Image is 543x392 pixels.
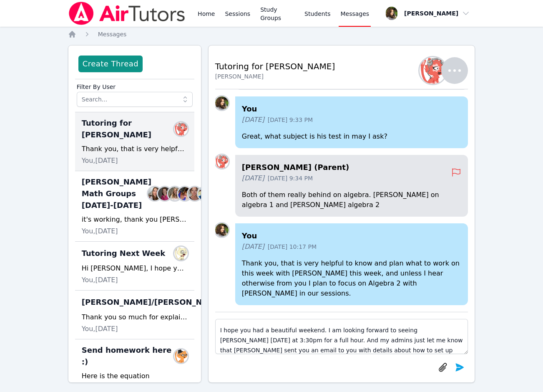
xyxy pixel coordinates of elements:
img: Yuliya Shekhtman [174,122,188,136]
div: Hi [PERSON_NAME], I hope you are having a great week. I was wondering if you would be able to mov... [82,263,188,273]
p: Both of them really behind on algebra. [PERSON_NAME] on algebra 1 and [PERSON_NAME] algebra 2 [242,190,462,210]
img: Diana Carle [215,96,229,110]
img: Diana Carle [215,223,229,237]
span: [PERSON_NAME]/[PERSON_NAME] [82,296,224,308]
h4: [PERSON_NAME] (Parent) [242,162,452,173]
span: Messages [98,31,127,38]
div: [PERSON_NAME] [215,72,335,81]
span: You, [DATE] [82,324,118,334]
h2: Tutoring for [PERSON_NAME] [215,61,335,72]
span: Messages [340,10,369,18]
span: You, [DATE] [82,156,118,166]
img: Sandra Davis [168,187,181,200]
label: Filter By User [77,79,193,92]
nav: Breadcrumb [68,30,475,38]
span: [DATE] 9:33 PM [268,116,313,124]
h4: You [242,103,462,115]
img: Yuliya Shekhtman [420,57,446,84]
button: Yuliya Shekhtman [425,57,468,84]
div: [PERSON_NAME] Math Groups [DATE]-[DATE]Sarah BenzingerRebecca MillerSandra DavisAlexis AsiamaMich... [75,171,194,242]
span: You, [DATE] [82,226,118,236]
img: Yuliya Shekhtman [215,155,229,168]
span: You, [DATE] [82,275,118,285]
span: [DATE] [242,242,264,252]
span: Tutoring for [PERSON_NAME] [82,117,178,141]
div: it's working, thank you [PERSON_NAME]! :) [82,215,188,225]
button: Create Thread [78,56,143,72]
div: [PERSON_NAME]/[PERSON_NAME]Joyce LawThank you so much for explaining that [PERSON_NAME], I apprec... [75,291,194,339]
img: Air Tutors [68,2,186,25]
img: Alexis Asiama [178,187,191,200]
span: [DATE] 10:17 PM [268,243,317,251]
input: Search... [77,92,193,107]
div: Thank you, that is very helpful to know and plan what to work on this week with [PERSON_NAME] thi... [82,144,188,154]
img: Michelle Dalton [188,187,201,200]
div: Tutoring Next WeekKira DubovskaHi [PERSON_NAME], I hope you are having a great week. I was wonder... [75,242,194,291]
textarea: Good morning [PERSON_NAME], I hope you had a beautiful weekend. I am looking forward to seeing [P... [215,319,468,354]
div: Thank you so much for explaining that [PERSON_NAME], I appreciate you, and that makes a lot of se... [82,312,188,322]
h4: You [242,230,462,242]
span: [PERSON_NAME] Math Groups [DATE]-[DATE] [82,176,151,211]
img: Kira Dubovska [174,247,188,260]
p: Great, what subject is his test in may I ask? [242,132,462,142]
p: Thank you, that is very helpful to know and plan what to work on this week with [PERSON_NAME] thi... [242,258,462,298]
img: Megan Nepshinsky [198,187,211,200]
a: Messages [98,30,127,38]
div: Tutoring for [PERSON_NAME]Yuliya ShekhtmanThank you, that is very helpful to know and plan what t... [75,112,194,171]
span: Send homework here :) [82,344,178,368]
div: Here is the equation [82,371,188,381]
span: Tutoring Next Week [82,248,165,259]
img: Sarah Benzinger [148,187,161,200]
span: [DATE] [242,173,264,183]
img: Rebecca Miller [158,187,171,200]
img: Nya Avery [174,349,188,363]
span: [DATE] [242,115,264,125]
span: [DATE] 9:34 PM [268,174,313,182]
